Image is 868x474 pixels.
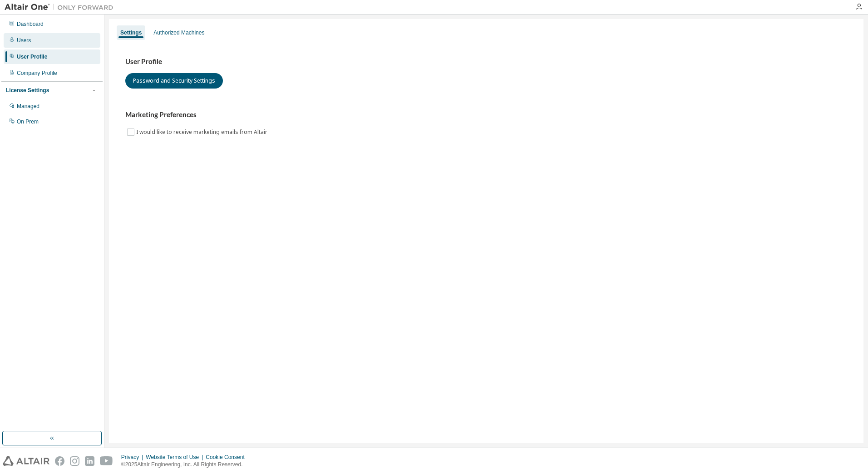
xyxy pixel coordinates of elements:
[85,456,94,466] img: linkedin.svg
[120,29,142,36] div: Settings
[146,454,206,461] div: Website Terms of Use
[17,37,31,44] div: Users
[153,29,204,36] div: Authorized Machines
[17,118,39,125] div: On Prem
[6,87,49,94] div: License Settings
[125,110,847,119] h3: Marketing Preferences
[136,127,269,138] label: I would like to receive marketing emails from Altair
[17,53,47,60] div: User Profile
[125,73,223,89] button: Password and Security Settings
[5,3,118,12] img: Altair One
[70,456,79,466] img: instagram.svg
[121,454,146,461] div: Privacy
[55,456,64,466] img: facebook.svg
[17,103,39,110] div: Managed
[206,454,250,461] div: Cookie Consent
[3,456,49,466] img: altair_logo.svg
[100,456,113,466] img: youtube.svg
[125,57,847,66] h3: User Profile
[17,69,57,77] div: Company Profile
[121,461,250,469] p: © 2025 Altair Engineering, Inc. All Rights Reserved.
[17,20,44,28] div: Dashboard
